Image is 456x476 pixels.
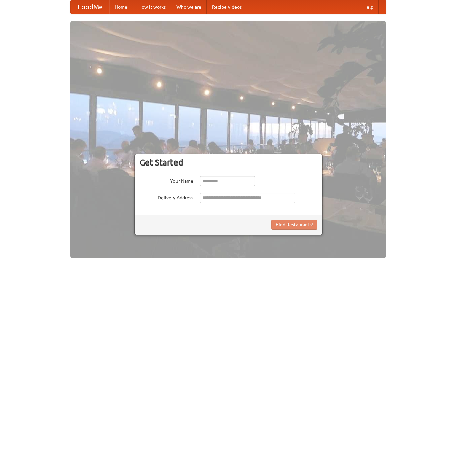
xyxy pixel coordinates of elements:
[71,0,109,14] a: FoodMe
[140,176,193,184] label: Your Name
[207,0,247,14] a: Recipe videos
[171,0,207,14] a: Who we are
[109,0,133,14] a: Home
[271,220,317,230] button: Find Restaurants!
[140,157,317,168] h3: Get Started
[140,193,193,201] label: Delivery Address
[358,0,379,14] a: Help
[133,0,171,14] a: How it works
